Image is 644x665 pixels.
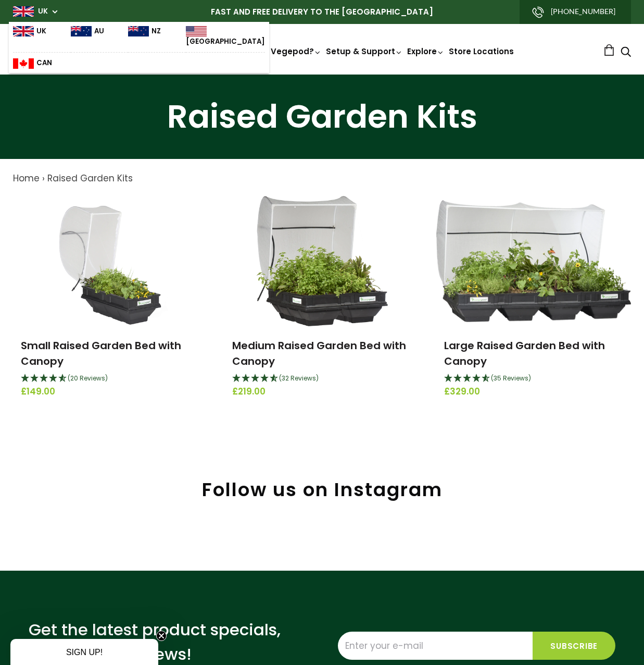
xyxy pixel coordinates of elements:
a: Raised Garden Kits [47,172,133,184]
span: › [42,172,45,184]
a: [GEOGRAPHIC_DATA] [186,26,265,47]
div: 4.66 Stars - 32 Reviews [232,372,411,386]
span: £219.00 [232,385,411,399]
img: ca_large.png [13,58,34,69]
a: Can [13,58,52,68]
img: gb_large.png [13,26,34,36]
a: Small Raised Garden Bed with Canopy [21,338,181,368]
div: 4.69 Stars - 35 Reviews [444,372,623,386]
img: nz_large.png [128,26,149,36]
a: Home [13,172,40,184]
div: SIGN UP!Close teaser [10,639,158,665]
a: Store Locations [449,46,514,57]
h2: Follow us on Instagram [13,478,631,501]
a: Explore [407,46,445,57]
span: SIGN UP! [66,648,103,657]
input: Subscribe [533,632,615,660]
img: au_large.png [71,26,92,36]
span: £329.00 [444,385,623,399]
span: 4.75 Stars - 20 Reviews [68,374,108,383]
a: UK [38,6,48,17]
button: Close teaser [156,631,167,641]
img: gb_large.png [13,6,34,17]
input: Enter your e-mail [338,632,533,660]
span: 4.66 Stars - 32 Reviews [279,374,319,383]
img: Small Raised Garden Bed with Canopy [48,196,172,326]
span: 4.69 Stars - 35 Reviews [491,374,531,383]
a: Search [621,47,631,58]
a: AU [71,26,104,47]
img: Medium Raised Garden Bed with Canopy [256,196,388,326]
h1: Raised Garden Kits [13,101,631,133]
img: Large Raised Garden Bed with Canopy [436,200,631,322]
nav: breadcrumbs [13,172,631,186]
span: £149.00 [21,385,200,399]
a: Large Raised Garden Bed with Canopy [444,338,605,368]
a: NZ [128,26,161,47]
div: 4.75 Stars - 20 Reviews [21,372,200,386]
a: Why Vegepod? [251,46,322,57]
img: us_large.png [186,26,207,36]
a: UK [13,26,46,47]
a: Medium Raised Garden Bed with Canopy [232,338,406,368]
a: Setup & Support [326,46,403,57]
